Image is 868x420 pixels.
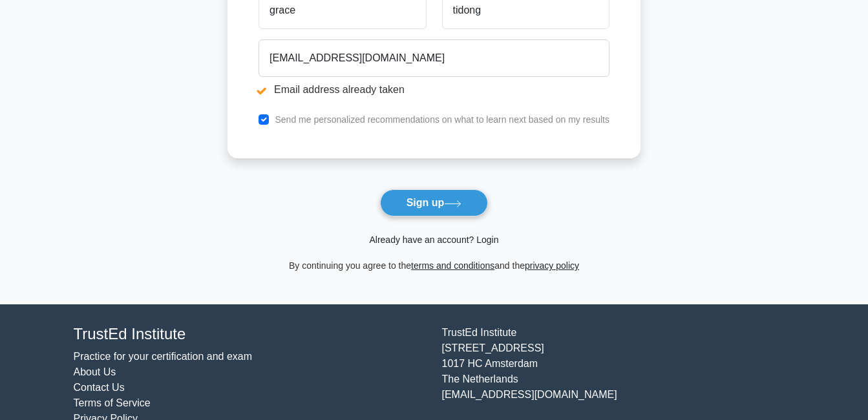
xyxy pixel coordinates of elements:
a: Terms of Service [74,397,151,408]
h4: TrustEd Institute [74,325,427,344]
a: Already have an account? Login [369,235,498,245]
input: Email [259,39,609,77]
a: About Us [74,366,116,377]
a: terms and conditions [411,260,494,271]
a: Contact Us [74,382,125,393]
a: Practice for your certification and exam [74,351,253,362]
li: Email address already taken [259,82,609,98]
a: privacy policy [525,260,579,271]
div: By continuing you agree to the and the [220,258,648,273]
button: Sign up [380,189,489,216]
label: Send me personalized recommendations on what to learn next based on my results [275,114,609,125]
